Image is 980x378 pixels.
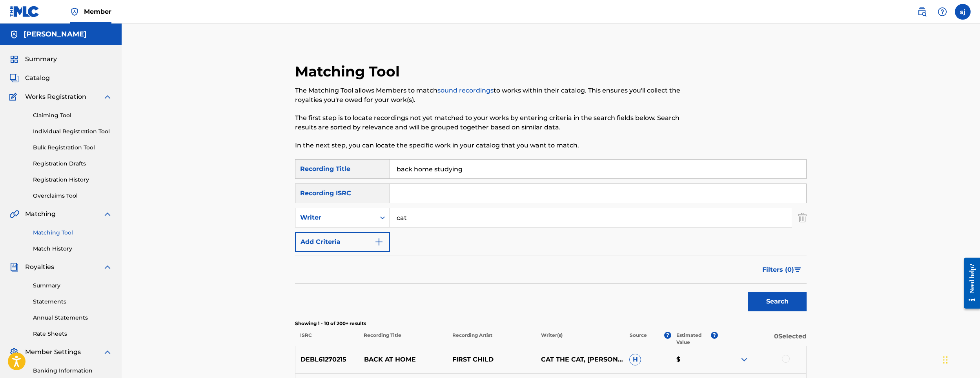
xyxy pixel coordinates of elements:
[9,209,19,219] img: Matching
[295,332,359,346] p: ISRC
[33,176,112,184] a: Registration History
[103,262,112,272] img: expand
[25,262,54,272] span: Royalties
[794,267,801,272] img: filter
[630,332,647,346] p: Source
[25,209,56,219] span: Matching
[103,209,112,219] img: expand
[938,7,947,16] img: help
[25,347,81,357] span: Member Settings
[103,92,112,102] img: expand
[374,237,384,247] img: 9d2ae6d4665cec9f34b9.svg
[33,111,112,120] a: Claiming Tool
[676,332,711,346] p: Estimated Value
[25,92,86,102] span: Works Registration
[33,127,112,136] a: Individual Registration Tool
[9,92,20,102] img: Works Registration
[740,355,749,364] img: expand
[536,355,624,364] p: CAT THE CAT, [PERSON_NAME]
[25,73,50,83] span: Catalog
[447,355,536,364] p: FIRST CHILD
[33,330,112,338] a: Rate Sheets
[437,87,494,94] a: sound recordings
[295,320,807,327] p: Showing 1 - 10 of 200+ results
[33,192,112,200] a: Overclaims Tool
[9,30,19,39] img: Accounts
[295,232,390,252] button: Add Criteria
[70,7,79,16] img: Top Rightsholder
[33,367,112,375] a: Banking Information
[295,86,689,105] p: The Matching Tool allows Members to match to works within their catalog. This ensures you'll coll...
[9,73,19,83] img: Catalog
[295,113,689,132] p: The first step is to locate recordings not yet matched to your works by entering criteria in the ...
[103,347,112,357] img: expand
[447,332,536,346] p: Recording Artist
[955,4,971,20] div: User Menu
[758,260,807,280] button: Filters (0)
[748,292,807,311] button: Search
[9,73,50,83] a: CatalogCatalog
[33,245,112,253] a: Match History
[9,262,19,272] img: Royalties
[671,355,718,364] p: $
[33,160,112,168] a: Registration Drafts
[359,355,447,364] p: BACK AT HOME
[300,213,371,222] div: Writer
[33,314,112,322] a: Annual Statements
[33,229,112,237] a: Matching Tool
[9,55,19,64] img: Summary
[33,144,112,152] a: Bulk Registration Tool
[664,332,671,339] span: ?
[629,354,641,365] span: H
[84,7,111,16] span: Member
[9,347,19,357] img: Member Settings
[295,63,404,80] h2: Matching Tool
[295,141,689,150] p: In the next step, you can locate the specific work in your catalog that you want to match.
[941,340,980,378] div: Widget de chat
[934,4,950,20] div: Help
[711,332,718,339] span: ?
[295,355,359,364] p: DEBL61270215
[941,340,980,378] iframe: Chat Widget
[536,332,624,346] p: Writer(s)
[25,55,57,64] span: Summary
[33,298,112,306] a: Statements
[943,348,948,372] div: Glisser
[359,332,447,346] p: Recording Title
[798,208,807,227] img: Delete Criterion
[958,252,980,315] iframe: Resource Center
[9,6,40,17] img: MLC Logo
[718,332,807,346] p: 0 Selected
[917,7,927,16] img: search
[762,265,794,274] span: Filters ( 0 )
[914,4,930,20] a: Public Search
[295,159,807,315] form: Search Form
[9,55,57,64] a: SummarySummary
[33,282,112,290] a: Summary
[24,30,87,39] h5: samy jebari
